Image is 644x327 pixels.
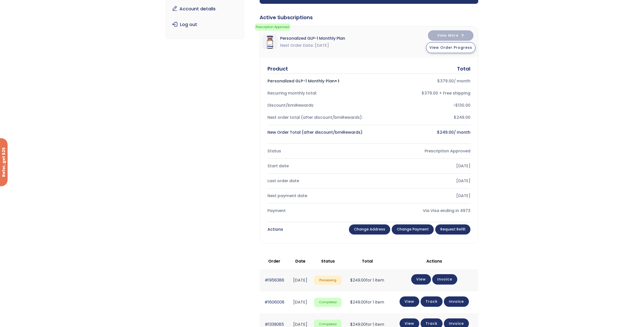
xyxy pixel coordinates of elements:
span: 249.00 [350,277,366,283]
div: Product [267,65,288,72]
div: Discount/bmiRewards: [267,102,365,109]
div: Status [267,148,365,155]
span: Total [362,258,373,264]
div: $249.00 [373,114,470,121]
button: View More [428,30,473,41]
span: 249.00 [350,299,366,305]
img: Personalized GLP-1 Monthly Plan [262,34,278,50]
a: Change address [349,224,390,235]
span: Actions [426,258,442,264]
span: $ [455,102,458,108]
div: Last order date [267,177,365,184]
a: #1606008 [264,299,284,305]
span: [DATE] [315,42,329,49]
time: [DATE] [293,299,307,305]
div: Personalized GLP-1 Monthly Plan [267,78,365,85]
span: $ [350,299,353,305]
td: for 1 item [344,291,390,313]
button: View Order Progress [426,42,475,53]
time: [DATE] [293,277,307,283]
div: Via Visa ending in 4973 [373,207,470,214]
span: View More [437,34,459,37]
bdi: 249.00 [437,129,454,135]
span: Next Order Date [280,42,314,49]
span: Order [268,258,280,264]
span: Completed [314,298,342,307]
div: - [373,102,470,109]
span: View Order Progress [429,45,472,50]
span: Personalized GLP-1 Monthly Plan [280,35,345,42]
a: Track [421,296,443,307]
a: Invoice [432,274,457,285]
td: for 1 item [344,269,390,291]
span: $ [437,129,440,135]
a: Log out [170,19,240,30]
span: 130.00 [455,102,470,108]
div: [DATE] [373,162,470,170]
a: Change payment [392,224,434,235]
a: View [400,296,419,307]
div: Total [457,65,470,72]
div: / month [373,78,470,85]
a: Request Refill [435,224,470,235]
div: $379.00 + Free shipping [373,90,470,97]
div: Prescription Approved [373,148,470,155]
div: Recurring monthly total: [267,90,365,97]
strong: × 1 [335,78,339,84]
span: $ [437,78,440,84]
div: Start date [267,162,365,170]
div: Payment [267,207,365,214]
span: $ [350,277,353,283]
a: #1956386 [265,277,284,283]
div: New Order Total (after discount/bmiRewards) [267,129,365,136]
bdi: 379.00 [437,78,454,84]
span: Processing [314,276,342,285]
div: [DATE] [373,177,470,184]
a: Account details [170,4,240,14]
a: Invoice [444,296,469,307]
div: Next payment date [267,192,365,199]
span: Prescription Approved [255,24,290,31]
span: Date [295,258,305,264]
div: Next order total (after discount/bmiRewards): [267,114,365,121]
div: / month [373,129,470,136]
a: View [411,274,431,285]
div: Active Subscriptions [260,14,478,21]
div: Actions [267,226,283,233]
div: [DATE] [373,192,470,199]
span: Status [321,258,335,264]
